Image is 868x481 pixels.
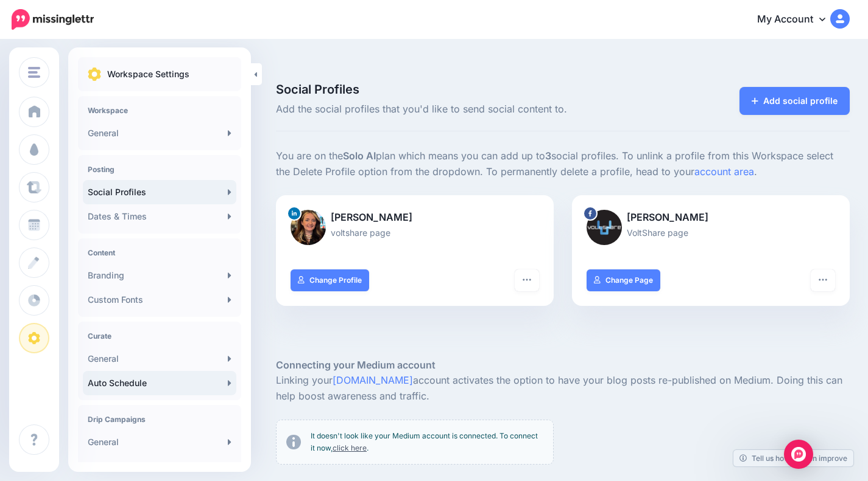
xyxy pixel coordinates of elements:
div: Open Intercom Messenger [784,440,813,469]
a: click here [333,443,367,452]
a: General [83,430,236,454]
a: account area [694,165,754,178]
img: info-circle-grey.png [286,435,301,449]
p: Workspace Settings [107,67,189,81]
a: Auto Schedule [83,371,236,395]
b: 3 [545,150,551,162]
h4: Posting [88,165,231,174]
a: General [83,121,236,145]
h4: Content [88,248,231,257]
a: Add social profile [739,87,850,115]
img: 301785964_486875036778483_6602409863297438047_n-bsa145769.png [587,210,622,245]
a: [DOMAIN_NAME] [333,374,413,386]
h5: Connecting your Medium account [276,358,850,373]
a: Change Profile [291,269,369,291]
a: General [83,347,236,371]
a: Dates & Times [83,204,236,229]
a: Custom Fonts [83,288,236,312]
h4: Workspace [88,106,231,115]
span: Add the social profiles that you'd like to send social content to. [276,102,652,117]
p: Linking your account activates the option to have your blog posts re-published on Medium. Doing t... [276,373,850,404]
p: [PERSON_NAME] [587,210,835,226]
span: Social Profiles [276,83,652,95]
a: My Account [745,5,850,35]
a: Branding [83,263,236,288]
a: Social Profiles [83,180,236,204]
p: VoltShare page [587,226,835,240]
a: Change Page [587,269,660,291]
img: menu.png [28,67,40,78]
h4: Curate [88,331,231,341]
p: voltshare page [291,226,539,240]
p: [PERSON_NAME] [291,210,539,226]
h4: Drip Campaigns [88,415,231,424]
img: 1715338179270-84151.png [291,210,326,245]
p: It doesn't look like your Medium account is connected. To connect it now, . [311,430,543,454]
img: Missinglettr [12,9,94,30]
p: You are on the plan which means you can add up to social profiles. To unlink a profile from this ... [276,148,850,180]
img: settings.png [88,67,101,81]
a: Content Sources [83,454,236,479]
b: Solo AI [343,150,376,162]
a: Tell us how we can improve [733,450,853,466]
